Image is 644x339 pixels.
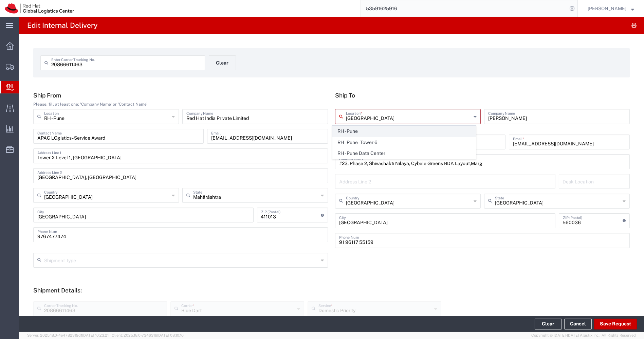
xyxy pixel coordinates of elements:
span: RH - Pune - Tower 6 [333,137,476,148]
h5: Ship From [33,92,328,99]
span: RH - Pune [333,126,476,137]
button: Clear [535,319,562,329]
span: Nilesh Shinde [588,5,626,12]
button: [PERSON_NAME] [587,4,634,13]
span: RH - Pune Data Center [333,148,476,159]
span: Server: 2025.18.0-4e47823f9d1 [27,333,109,337]
h4: Edit Internal Delivery [27,17,97,34]
span: [DATE] 10:23:21 [82,333,109,337]
input: Search for shipment number, reference number [361,0,567,17]
div: Please, fill at least one: 'Company Name' or 'Contact Name' [33,101,328,107]
button: Clear [209,55,236,70]
span: Client: 2025.18.0-7346316 [112,333,184,337]
button: Save Request [594,319,637,329]
span: [DATE] 08:10:16 [157,333,184,337]
div: This field is required [335,124,481,130]
h5: Ship To [335,92,630,99]
h5: Shipment Details: [33,287,630,294]
a: Cancel [564,319,592,329]
img: logo [5,3,74,14]
span: Copyright © [DATE]-[DATE] Agistix Inc., All Rights Reserved [531,333,636,338]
